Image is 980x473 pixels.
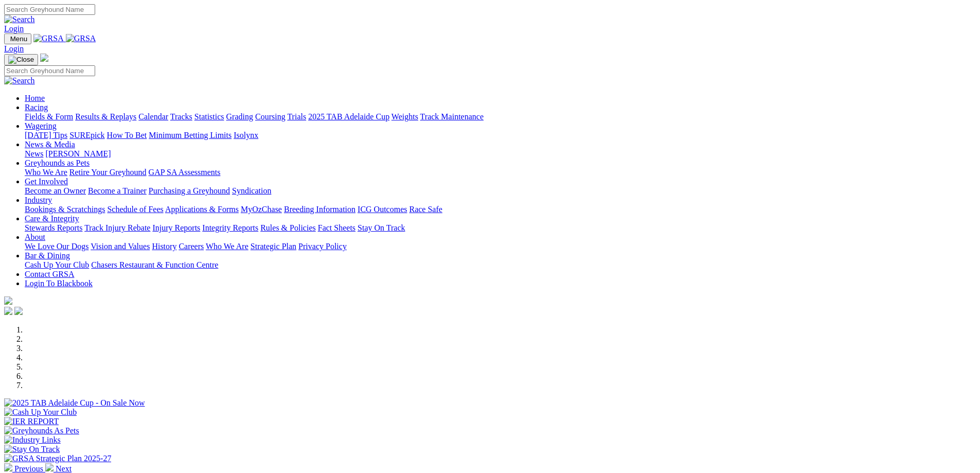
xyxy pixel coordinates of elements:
a: Strategic Plan [251,242,296,251]
a: SUREpick [69,131,104,139]
a: Become a Trainer [88,186,147,195]
div: About [25,242,976,251]
a: Contact GRSA [25,270,74,278]
a: ICG Outcomes [358,205,407,214]
img: 2025 TAB Adelaide Cup - On Sale Now [4,398,145,408]
a: Vision and Values [91,242,150,251]
a: Next [45,464,72,473]
a: Bookings & Scratchings [25,205,105,214]
a: Bar & Dining [25,251,70,260]
button: Toggle navigation [4,33,31,44]
img: chevron-left-pager-white.svg [4,463,12,471]
a: Wagering [25,121,57,130]
img: Stay On Track [4,445,60,454]
a: Login To Blackbook [25,279,93,288]
a: Retire Your Greyhound [69,168,147,177]
a: Grading [226,112,253,121]
a: [PERSON_NAME] [45,149,111,158]
a: Minimum Betting Limits [149,131,231,139]
div: News & Media [25,149,976,159]
img: logo-grsa-white.png [4,296,12,305]
a: Purchasing a Greyhound [149,186,230,195]
span: Next [56,464,72,473]
img: twitter.svg [14,307,23,315]
img: Search [4,76,35,85]
a: Previous [4,464,45,473]
a: News [25,149,43,158]
div: Wagering [25,131,976,140]
div: Greyhounds as Pets [25,168,976,177]
a: Coursing [255,112,286,121]
a: How To Bet [107,131,147,139]
span: Previous [14,464,43,473]
img: chevron-right-pager-white.svg [45,463,54,471]
div: Industry [25,205,976,214]
a: Who We Are [25,168,67,177]
a: Track Injury Rebate [84,223,150,232]
input: Search [4,4,95,15]
a: Schedule of Fees [107,205,163,214]
div: Care & Integrity [25,223,976,233]
a: [DATE] Tips [25,131,67,139]
a: We Love Our Dogs [25,242,88,251]
a: Careers [179,242,204,251]
a: Become an Owner [25,186,86,195]
a: Cash Up Your Club [25,260,89,269]
div: Bar & Dining [25,260,976,270]
a: 2025 TAB Adelaide Cup [308,112,389,121]
a: MyOzChase [241,205,282,214]
a: Care & Integrity [25,214,79,223]
img: GRSA [66,34,96,43]
a: Rules & Policies [260,223,316,232]
div: Get Involved [25,186,976,196]
a: Who We Are [206,242,248,251]
a: About [25,233,45,241]
a: Racing [25,103,48,112]
a: Injury Reports [152,223,200,232]
a: Industry [25,196,52,204]
a: History [152,242,176,251]
input: Search [4,65,95,76]
a: Greyhounds as Pets [25,159,90,167]
a: Calendar [138,112,168,121]
a: Race Safe [409,205,442,214]
a: Fields & Form [25,112,73,121]
a: Home [25,94,45,102]
a: Integrity Reports [202,223,258,232]
div: Racing [25,112,976,121]
a: Results & Replays [75,112,136,121]
a: Trials [287,112,306,121]
a: Stewards Reports [25,223,82,232]
a: Fact Sheets [318,223,355,232]
img: facebook.svg [4,307,12,315]
a: Privacy Policy [298,242,347,251]
img: IER REPORT [4,417,59,426]
a: Stay On Track [358,223,405,232]
img: Cash Up Your Club [4,408,77,417]
a: Statistics [194,112,224,121]
img: GRSA Strategic Plan 2025-27 [4,454,111,463]
a: Chasers Restaurant & Function Centre [91,260,218,269]
img: Search [4,15,35,24]
span: Menu [10,35,27,43]
a: Syndication [232,186,271,195]
img: logo-grsa-white.png [40,54,48,62]
button: Toggle navigation [4,54,38,65]
img: Close [8,56,34,64]
img: Greyhounds As Pets [4,426,79,435]
a: Tracks [170,112,192,121]
a: Applications & Forms [165,205,239,214]
a: Track Maintenance [420,112,484,121]
a: Login [4,44,24,53]
a: Breeding Information [284,205,355,214]
img: Industry Links [4,435,61,445]
a: GAP SA Assessments [149,168,221,177]
img: GRSA [33,34,64,43]
a: Get Involved [25,177,68,186]
a: Isolynx [234,131,258,139]
a: Weights [391,112,418,121]
a: News & Media [25,140,75,149]
a: Login [4,24,24,33]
